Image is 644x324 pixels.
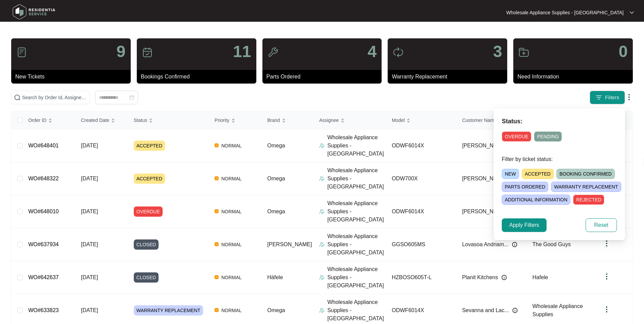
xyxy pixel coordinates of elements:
span: NORMAL [219,142,244,150]
span: Apply Filters [509,221,539,229]
button: Reset [586,218,617,232]
p: Wholesale Appliance Supplies - [GEOGRAPHIC_DATA] [327,232,386,257]
span: NORMAL [219,273,244,282]
span: Planit Kitchens [462,273,498,282]
span: Reset [594,221,608,229]
p: Parts Ordered [266,73,382,81]
img: icon [16,47,27,58]
a: WO#637934 [28,241,59,247]
span: Model [392,116,405,124]
span: [PERSON_NAME] [267,241,312,247]
span: REJECTED [573,195,604,205]
p: 11 [233,43,251,60]
td: HZBOSO605T-L [386,261,457,294]
button: Apply Filters [502,218,547,232]
span: Filters [605,94,619,101]
th: Customer Name [457,111,527,129]
p: Bookings Confirmed [141,73,256,81]
th: Created Date [75,111,128,129]
img: Assigner Icon [319,308,325,313]
img: residentia service logo [10,2,58,22]
p: Wholesale Appliance Supplies - [GEOGRAPHIC_DATA] [327,133,386,158]
th: Priority [209,111,262,129]
span: Wholesale Appliance Supplies [532,303,583,317]
span: OVERDUE [134,206,163,217]
img: icon [518,47,529,58]
img: Vercel Logo [215,242,219,246]
span: Priority [215,116,229,124]
th: Brand [262,111,314,129]
span: [PERSON_NAME] [462,142,507,150]
span: [DATE] [81,307,98,313]
p: Filter by ticket status: [502,155,617,163]
p: 3 [493,43,502,60]
span: OVERDUE [502,131,531,142]
span: BOOKING CONFIRMED [556,169,615,179]
img: dropdown arrow [603,272,611,281]
span: Created Date [81,116,109,124]
span: NORMAL [219,175,244,183]
span: NORMAL [219,208,244,216]
span: Omega [267,307,285,313]
span: ACCEPTED [134,174,165,184]
span: [PERSON_NAME] [462,175,507,183]
button: filter iconFilters [590,91,625,104]
span: Customer Name [462,116,497,124]
img: icon [393,47,404,58]
img: Vercel Logo [215,209,219,213]
img: Assigner Icon [319,242,325,247]
img: dropdown arrow [603,239,611,248]
a: WO#648322 [28,176,59,181]
p: Status: [502,116,617,126]
p: Wholesale Appliance Supplies - [GEOGRAPHIC_DATA] [327,199,386,224]
img: dropdown arrow [603,305,611,313]
p: 0 [619,43,628,60]
p: New Tickets [15,73,131,81]
span: Sevanna and Lac... [462,306,509,314]
span: Order ID [28,116,47,124]
span: Häfele [267,274,283,280]
img: Assigner Icon [319,176,325,181]
span: Omega [267,209,285,214]
span: [DATE] [81,209,98,214]
th: Assignee [314,111,386,129]
p: 4 [368,43,377,60]
a: WO#648401 [28,143,59,148]
span: Lovasoa Andriam... [462,240,509,249]
span: NORMAL [219,240,244,249]
span: [DATE] [81,241,98,247]
span: NORMAL [219,306,244,314]
span: ACCEPTED [134,141,165,151]
img: Info icon [501,275,507,280]
img: dropdown arrow [630,11,634,14]
span: Status [134,116,147,124]
span: Hafele [532,274,548,280]
img: Info icon [512,242,517,247]
span: [DATE] [81,176,98,181]
span: Assignee [319,116,339,124]
span: CLOSED [134,272,159,283]
img: Assigner Icon [319,209,325,214]
img: dropdown arrow [625,93,633,101]
p: Wholesale Appliance Supplies - [GEOGRAPHIC_DATA] [327,166,386,191]
span: [DATE] [81,274,98,280]
a: WO#648010 [28,209,59,214]
th: Order ID [23,111,75,129]
span: PARTS ORDERED [502,182,548,192]
img: Vercel Logo [215,275,219,279]
span: PENDING [534,131,562,142]
p: Wholesale Appliance Supplies - [GEOGRAPHIC_DATA] [327,298,386,323]
img: Vercel Logo [215,143,219,147]
th: Model [386,111,457,129]
img: Assigner Icon [319,275,325,280]
a: WO#633823 [28,307,59,313]
span: [DATE] [81,143,98,148]
img: search-icon [14,94,21,101]
img: Vercel Logo [215,176,219,180]
p: Warranty Replacement [392,73,507,81]
span: NEW [502,169,519,179]
span: The Good Guys [532,241,571,247]
span: Omega [267,143,285,148]
th: Status [128,111,209,129]
span: CLOSED [134,239,159,250]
